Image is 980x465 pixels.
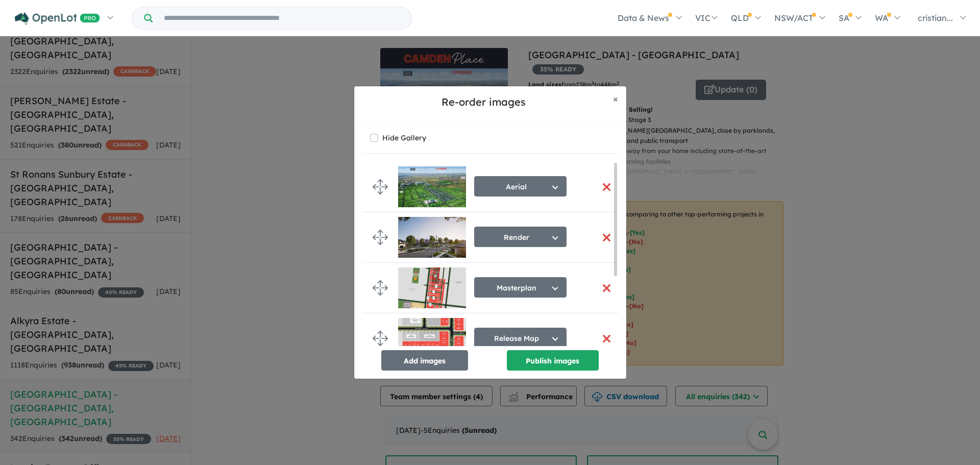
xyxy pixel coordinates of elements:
[381,350,468,371] button: Add images
[155,7,409,29] input: Try estate name, suburb, builder or developer
[373,179,388,194] img: drag.svg
[398,318,466,359] img: Camden%20Place%20Estate%20-%20Strathtulloh___1758172865.png
[398,217,466,258] img: Camden%20Place%20Estate%20-%20Strathtulloh%20streetscape%20render.jpg
[398,166,466,207] img: Camden%20Place%20Estate%20-%20Strathtulloh%20Aerial.jpeg
[398,267,466,308] img: Camden%20Place%20Estate%20-%20Strathtulloh___1758172035.png
[362,94,605,110] h5: Re-order images
[15,12,100,25] img: Openlot PRO Logo White
[474,176,567,197] button: Aerial
[507,350,599,371] button: Publish images
[613,93,618,105] span: ×
[918,13,953,23] span: cristian...
[474,277,567,298] button: Masterplan
[474,328,567,348] button: Release Map
[474,227,567,247] button: Render
[373,331,388,346] img: drag.svg
[373,230,388,245] img: drag.svg
[373,280,388,296] img: drag.svg
[382,131,426,145] label: Hide Gallery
